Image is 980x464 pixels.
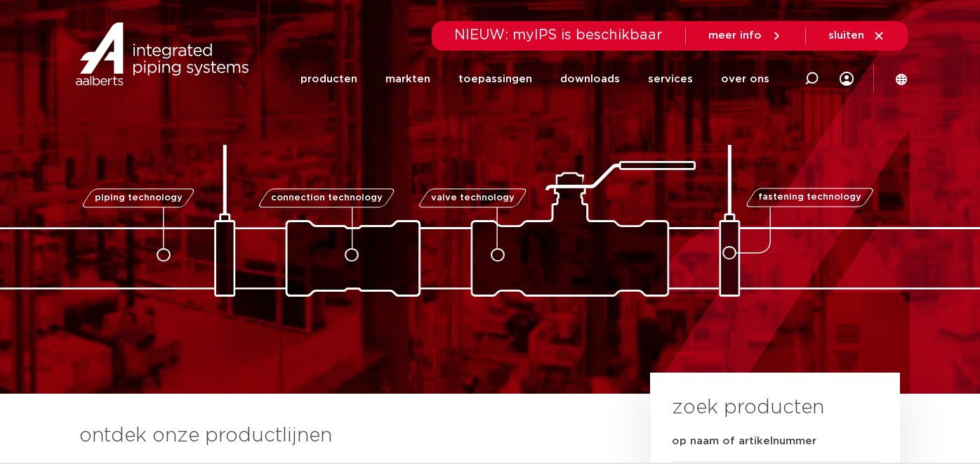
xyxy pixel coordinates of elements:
a: downloads [560,52,620,106]
span: fastening technology [758,193,861,202]
span: piping technology [94,193,182,202]
span: sluiten [828,30,864,41]
span: valve technology [430,193,514,202]
a: services [648,52,693,106]
a: meer info [708,30,783,42]
a: over ons [721,52,769,106]
span: NIEUW: myIPS is beschikbaar [454,28,663,42]
span: meer info [708,30,762,41]
a: markten [385,52,430,106]
span: connection technology [271,193,383,202]
a: toepassingen [458,52,532,106]
h3: ontdek onze productlijnen [79,422,603,450]
a: sluiten [828,30,885,42]
a: producten [300,52,357,106]
nav: Menu [300,52,769,106]
label: op naam of artikelnummer [672,434,816,449]
h3: zoek producten [672,394,824,422]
